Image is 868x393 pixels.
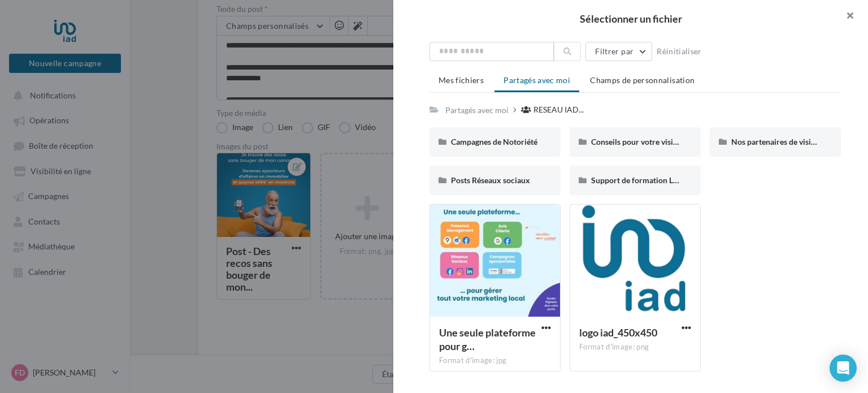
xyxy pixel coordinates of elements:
span: RESEAU IAD... [533,104,584,115]
span: Campagnes de Notoriété [451,137,537,146]
span: Nos partenaires de visibilité locale [731,137,852,146]
span: Mes fichiers [439,75,484,85]
span: logo iad_450x450 [579,326,657,339]
span: Une seule plateforme pour gérer tout votre marketing local [439,326,536,352]
h2: Sélectionner un fichier [411,14,850,24]
button: Filtrer par [585,42,652,61]
div: Open Intercom Messenger [830,355,857,382]
span: Partagés avec moi [504,75,570,85]
span: Champs de personnalisation [590,75,695,85]
div: Format d'image: jpg [439,356,551,366]
span: Conseils pour votre visibilité locale [591,137,714,146]
div: Format d'image: png [579,342,691,352]
button: Réinitialiser [652,45,706,58]
div: Partagés avec moi [445,105,509,116]
span: Posts Réseaux sociaux [451,175,530,185]
span: Support de formation Localads [591,175,700,185]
